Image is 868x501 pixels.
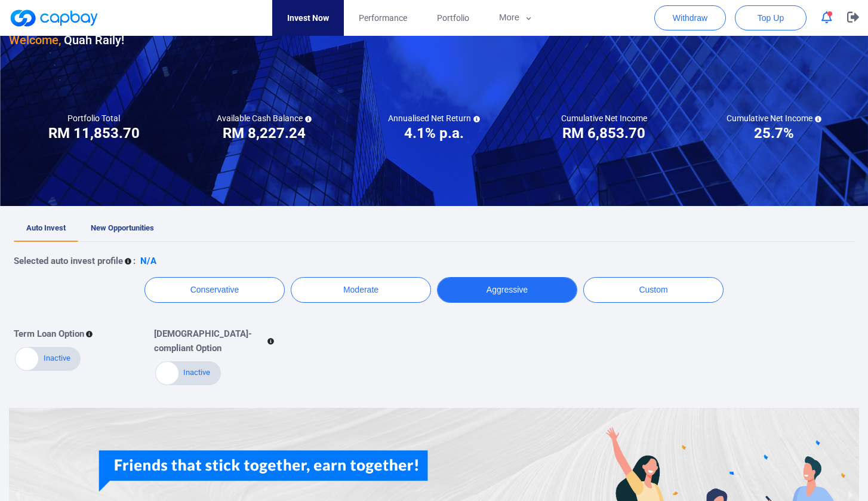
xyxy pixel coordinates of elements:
[133,254,136,268] p: :
[91,223,154,232] span: New Opportunities
[754,124,794,143] h3: 25.7%
[9,30,124,50] h3: Quah Raily !
[735,5,807,30] button: Top Up
[26,223,66,232] span: Auto Invest
[654,5,726,30] button: Withdraw
[562,124,645,143] h3: RM 6,853.70
[144,277,285,303] button: Conservative
[14,254,123,268] p: Selected auto invest profile
[437,277,577,303] button: Aggressive
[359,11,407,24] span: Performance
[140,254,156,268] p: N/A
[561,113,647,124] h5: Cumulative Net Income
[48,124,140,143] h3: RM 11,853.70
[9,33,61,47] span: Welcome,
[388,113,480,124] h5: Annualised Net Return
[67,113,120,124] h5: Portfolio Total
[437,11,469,24] span: Portfolio
[758,12,784,24] span: Top Up
[583,277,724,303] button: Custom
[14,327,84,341] p: Term Loan Option
[291,277,431,303] button: Moderate
[404,124,464,143] h3: 4.1% p.a.
[217,113,312,124] h5: Available Cash Balance
[727,113,821,124] h5: Cumulative Net Income
[223,124,306,143] h3: RM 8,227.24
[154,327,266,355] p: [DEMOGRAPHIC_DATA]-compliant Option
